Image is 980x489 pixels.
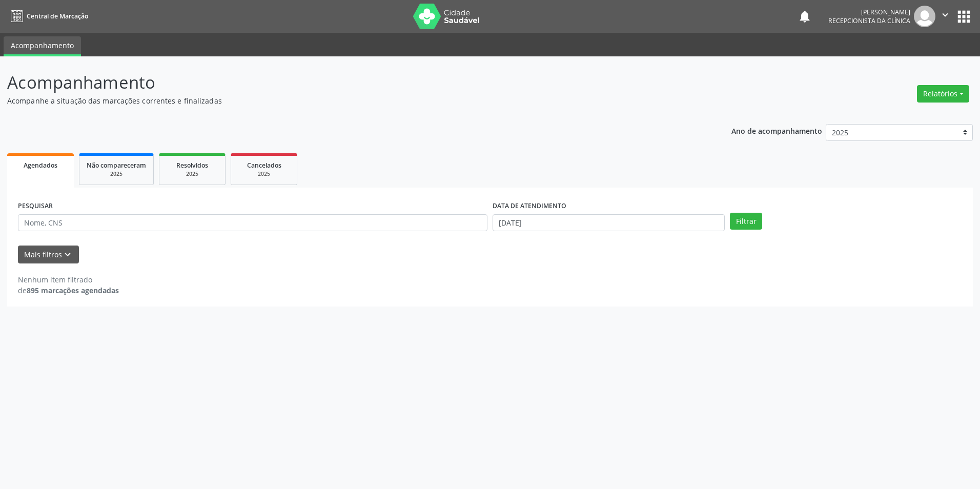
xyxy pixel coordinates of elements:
[27,12,88,21] span: Central de Marcação
[935,6,955,27] button: 
[798,9,812,24] button: notifications
[238,170,290,178] div: 2025
[914,6,935,27] img: img
[955,8,973,26] button: apps
[18,285,119,296] div: de
[247,161,281,170] span: Cancelados
[493,214,725,232] input: Selecione um intervalo
[18,198,53,214] label: PESQUISAR
[7,8,88,25] a: Central de Marcação
[27,286,119,295] strong: 895 marcações agendadas
[167,170,218,178] div: 2025
[4,36,81,56] a: Acompanhamento
[87,161,146,170] span: Não compareceram
[18,214,487,232] input: Nome, CNS
[493,198,566,214] label: DATA DE ATENDIMENTO
[828,8,910,16] div: [PERSON_NAME]
[917,85,969,103] button: Relatórios
[7,95,683,106] p: Acompanhe a situação das marcações correntes e finalizadas
[87,170,146,178] div: 2025
[940,9,951,21] i: 
[7,70,683,95] p: Acompanhamento
[828,16,910,25] span: Recepcionista da clínica
[18,274,119,285] div: Nenhum item filtrado
[18,246,79,263] button: Mais filtroskeyboard_arrow_down
[62,249,73,260] i: keyboard_arrow_down
[730,213,762,230] button: Filtrar
[24,161,57,170] span: Agendados
[731,124,822,137] p: Ano de acompanhamento
[176,161,208,170] span: Resolvidos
